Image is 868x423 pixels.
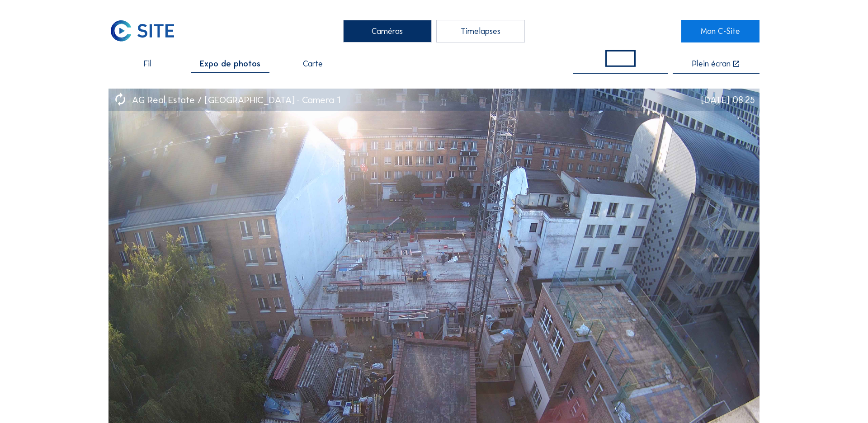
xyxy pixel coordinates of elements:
a: C-SITE Logo [108,20,187,43]
a: Mon C-Site [681,20,759,43]
span: Expo de photos [200,60,260,68]
div: Caméras [343,20,432,43]
div: [DATE] 08:25 [701,95,755,105]
div: Plein écran [692,60,731,68]
span: Carte [303,60,323,68]
div: AG Real Estate / [GEOGRAPHIC_DATA] [132,95,302,105]
span: Fil [144,60,151,68]
img: C-SITE Logo [108,20,177,43]
div: Timelapses [436,20,525,43]
div: Camera 1 [302,95,340,105]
